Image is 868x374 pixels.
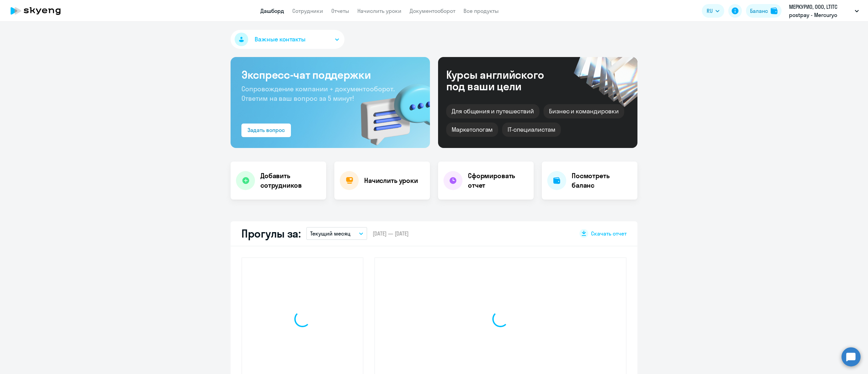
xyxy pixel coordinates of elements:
[446,69,562,92] div: Курсы английского под ваши цели
[331,7,349,14] a: Отчеты
[750,7,768,15] div: Баланс
[241,68,419,81] h3: Экспресс-чат поддержки
[241,85,395,102] span: Сопровождение компании + документооборот. Ответим на ваш вопрос за 5 минут!
[771,7,777,14] img: balance
[310,229,351,238] p: Текущий месяц
[351,72,430,148] img: bg-img
[357,7,401,14] a: Начислить уроки
[786,3,862,19] button: МЕРКУРИО, ООО, LTITC postpay - Mercuryo
[544,104,624,118] div: Бизнес и командировки
[260,7,284,14] a: Дашборд
[364,176,418,185] h4: Начислить уроки
[591,230,627,237] span: Скачать отчет
[707,7,713,15] span: RU
[410,7,455,14] a: Документооборот
[446,104,539,118] div: Для общения и путешествий
[248,126,285,134] div: Задать вопрос
[292,7,323,14] a: Сотрудники
[231,30,344,49] button: Важные контакты
[446,123,498,137] div: Маркетологам
[468,171,528,190] h4: Сформировать отчет
[255,35,305,44] span: Важные контакты
[502,123,560,137] div: IT-специалистам
[260,171,321,190] h4: Добавить сотрудников
[789,3,852,19] p: МЕРКУРИО, ООО, LTITC postpay - Mercuryo
[306,227,367,240] button: Текущий месяц
[463,7,499,14] a: Все продукты
[241,124,291,137] button: Задать вопрос
[373,230,409,237] span: [DATE] — [DATE]
[572,171,632,190] h4: Посмотреть баланс
[746,4,782,18] button: Балансbalance
[241,227,301,240] h2: Прогулы за:
[702,4,724,18] button: RU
